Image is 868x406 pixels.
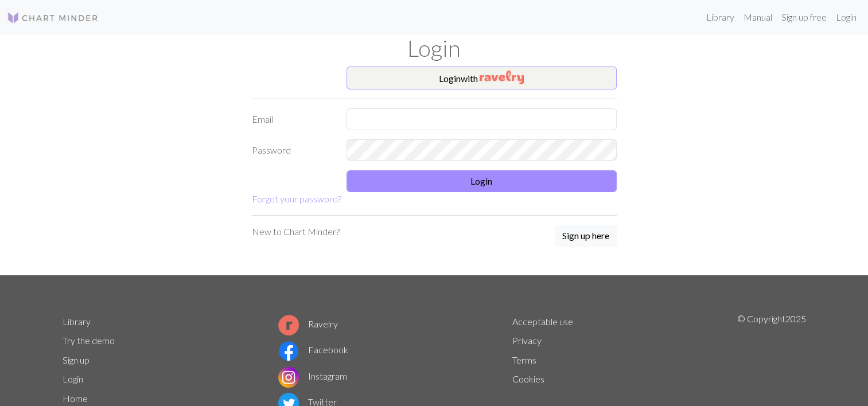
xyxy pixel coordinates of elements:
a: Sign up free [777,6,831,29]
img: Facebook logo [278,341,299,361]
h1: Login [56,34,813,62]
img: Ravelry [480,71,524,84]
a: Ravelry [278,318,338,329]
a: Manual [739,6,777,29]
img: Logo [7,11,99,25]
a: Sign up [63,354,89,365]
a: Library [63,316,91,327]
a: Sign up here [555,225,617,248]
button: Loginwith [347,67,617,89]
button: Login [347,170,617,192]
a: Try the demo [63,335,115,346]
a: Acceptable use [512,316,573,327]
img: Instagram logo [278,367,299,388]
img: Ravelry logo [278,315,299,335]
a: Forgot your password? [252,193,341,204]
a: Privacy [512,335,542,346]
label: Password [245,139,340,161]
p: New to Chart Minder? [252,225,340,239]
a: Home [63,393,88,404]
a: Facebook [278,344,348,355]
a: Login [831,6,861,29]
a: Terms [512,354,536,365]
button: Sign up here [555,225,617,247]
a: Cookies [512,373,544,384]
a: Login [63,373,83,384]
a: Instagram [278,370,347,381]
label: Email [245,108,340,130]
a: Library [702,6,739,29]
